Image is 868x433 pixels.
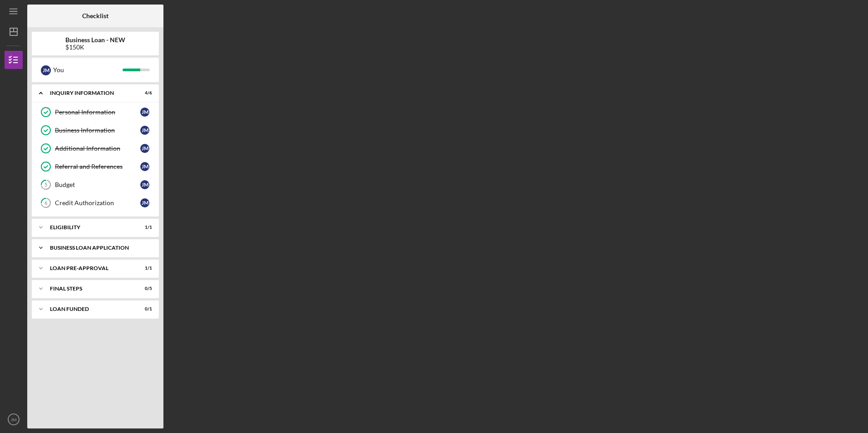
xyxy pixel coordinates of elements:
div: You [53,62,123,78]
div: $150K [65,44,125,51]
div: Referral and References [55,163,140,170]
div: Additional Information [55,145,140,152]
div: 0 / 5 [136,286,152,291]
tspan: 5 [44,182,47,188]
div: ELIGIBILITY [50,225,129,230]
div: 1 / 1 [136,266,152,271]
div: BUSINESS LOAN APPLICATION [50,245,148,251]
div: Business Information [55,127,140,134]
div: 0 / 1 [136,306,152,312]
div: J M [140,108,149,117]
div: Personal Information [55,108,140,116]
div: 4 / 6 [136,90,152,96]
div: FINAL STEPS [50,286,129,291]
div: LOAN FUNDED [50,306,129,312]
div: INQUIRY INFORMATION [50,90,129,96]
div: J M [140,198,149,207]
div: J M [140,162,149,171]
div: LOAN PRE-APPROVAL [50,266,129,271]
text: JM [11,417,17,422]
div: J M [41,65,51,75]
a: Referral and ReferencesJM [36,157,154,176]
a: Personal InformationJM [36,103,154,121]
div: J M [140,180,149,189]
div: Credit Authorization [55,199,140,207]
a: Business InformationJM [36,121,154,139]
b: Checklist [82,12,108,20]
b: Business Loan - NEW [65,36,125,44]
div: J M [140,144,149,153]
a: Additional InformationJM [36,139,154,157]
button: JM [5,410,23,428]
a: 6Credit AuthorizationJM [36,194,154,212]
a: 5BudgetJM [36,176,154,194]
div: Budget [55,181,140,188]
div: J M [140,126,149,135]
div: 1 / 1 [136,225,152,230]
tspan: 6 [44,200,48,206]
